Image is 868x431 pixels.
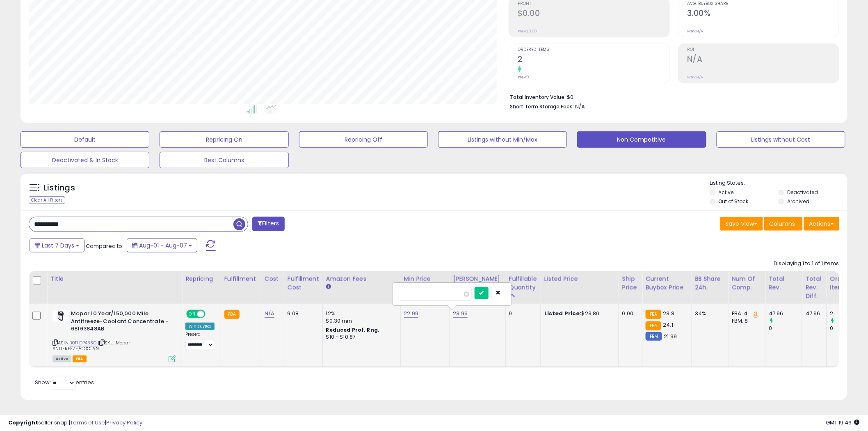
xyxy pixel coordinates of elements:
h2: $0.00 [518,9,669,20]
button: Non Competitive [577,131,706,148]
label: Deactivated [787,189,818,196]
span: 24.1 [663,321,674,329]
div: 47.96 [769,310,802,317]
a: Privacy Policy [106,419,142,426]
div: Fulfillment Cost [288,275,319,292]
div: Listed Price [544,275,615,283]
div: $0.30 min [326,317,394,325]
div: 0.00 [622,310,636,317]
button: Filters [252,217,284,231]
small: Amazon Fees. [326,283,331,291]
small: FBA [646,321,661,330]
div: Displaying 1 to 1 of 1 items [774,260,839,268]
button: Default [21,131,149,148]
span: | SKU: Mopar ANTIFREEZE/COOLANT [53,339,130,352]
div: 9 [509,310,535,317]
p: Listing States: [710,179,847,187]
div: Num of Comp. [732,275,762,292]
a: N/A [265,309,274,318]
button: Aug-01 - Aug-07 [127,238,197,252]
small: Prev: N/A [687,29,703,34]
button: Listings without Cost [717,131,845,148]
a: Terms of Use [70,419,105,426]
div: Clear All Filters [29,196,65,204]
li: $0 [510,92,833,101]
div: FBA: 4 [732,310,759,317]
img: 31LPdeARi8L._SL40_.jpg [53,310,69,322]
b: Short Term Storage Fees: [510,103,574,110]
label: Out of Stock [719,198,749,205]
span: Profit [518,2,669,6]
span: Last 7 Days [42,241,74,250]
span: 23.8 [663,309,675,317]
span: 2025-08-15 19:46 GMT [826,419,860,426]
div: 34% [695,310,722,317]
div: ASIN: [53,310,176,362]
div: 2 [830,310,863,317]
b: Mopar 10 Year/150,000 Mile Antifreeze-Coolant Concentrate - 68163848AB [71,310,171,335]
span: ON [187,311,197,318]
div: Fulfillable Quantity [509,275,537,292]
strong: Copyright [8,419,38,426]
span: OFF [204,311,217,318]
a: B017DP433O [69,339,97,346]
button: Actions [804,217,839,231]
b: Reduced Prof. Rng. [326,326,380,333]
div: Total Rev. [769,275,799,292]
button: Repricing On [160,131,288,148]
div: 9.08 [288,310,316,317]
div: FBM: 8 [732,317,759,325]
div: 12% [326,310,394,317]
div: Fulfillment [224,275,258,283]
small: Prev: 0 [518,75,529,80]
span: Compared to: [86,242,123,250]
b: Total Inventory Value: [510,94,566,101]
span: All listings currently available for purchase on Amazon [53,355,71,362]
div: $10 - $10.87 [326,334,394,341]
button: Best Columns [160,152,288,168]
div: Win BuyBox [185,323,215,330]
div: Total Rev. Diff. [806,275,823,300]
span: 21.99 [664,332,677,340]
div: Current Buybox Price [646,275,688,292]
div: Ship Price [622,275,639,292]
div: seller snap | | [8,419,142,427]
small: FBM [646,332,662,341]
button: Save View [720,217,763,231]
span: FBA [73,355,87,362]
label: Active [719,189,734,196]
a: 23.99 [453,309,468,318]
h5: Listings [43,182,75,194]
span: Aug-01 - Aug-07 [139,241,187,250]
button: Last 7 Days [30,238,85,252]
button: Columns [764,217,803,231]
div: 0 [769,325,802,332]
small: FBA [646,310,661,319]
span: Ordered Items [518,48,669,52]
h2: 3.00% [687,9,839,20]
div: Cost [265,275,281,283]
button: Repricing Off [299,131,428,148]
div: Min Price [404,275,446,283]
span: Show: entries [35,378,94,386]
div: BB Share 24h. [695,275,725,292]
div: Amazon Fees [326,275,397,283]
label: Archived [787,198,809,205]
small: Prev: N/A [687,75,703,80]
h2: 2 [518,55,669,66]
button: Listings without Min/Max [438,131,567,148]
div: 0 [830,325,863,332]
small: Prev: $0.00 [518,29,537,34]
h2: N/A [687,55,839,66]
span: Columns [770,220,795,228]
span: ROI [687,48,839,52]
div: 47.96 [806,310,820,317]
div: [PERSON_NAME] [453,275,502,283]
small: FBA [224,310,240,319]
span: N/A [575,103,585,110]
a: 22.99 [404,309,419,318]
div: Repricing [185,275,217,283]
button: Deactivated & In Stock [21,152,149,168]
div: $23.80 [544,310,612,317]
div: Title [50,275,178,283]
